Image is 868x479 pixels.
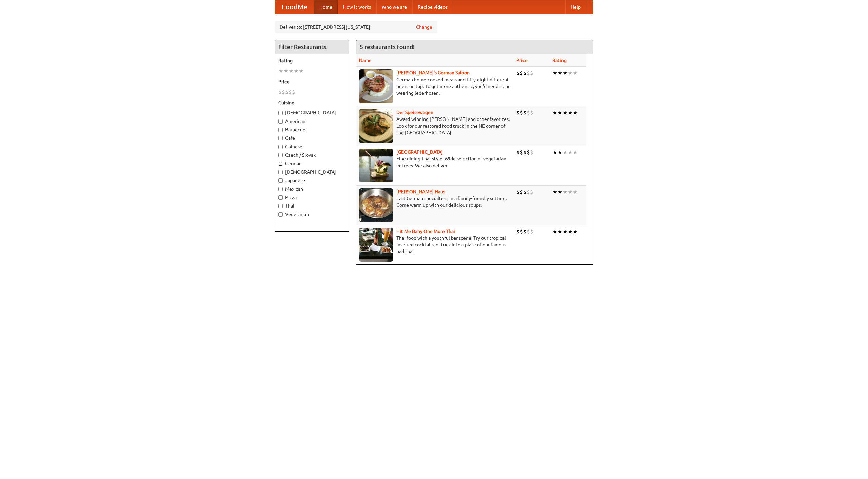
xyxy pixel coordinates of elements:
a: [PERSON_NAME]'s German Saloon [396,70,470,75]
li: $ [282,88,285,96]
a: Recipe videos [412,0,453,14]
li: $ [285,88,289,96]
li: $ [516,228,520,235]
p: Thai food with a youthful bar scene. Try our tropical inspired cocktails, or tuck into a plate of... [359,235,511,255]
li: $ [530,149,533,156]
li: ★ [294,67,299,75]
div: Deliver to: [STREET_ADDRESS][US_STATE] [275,21,437,33]
li: ★ [557,109,563,116]
label: Japanese [278,177,346,184]
input: Vegetarian [278,212,283,217]
li: ★ [568,188,573,196]
input: Barbecue [278,128,283,132]
input: [DEMOGRAPHIC_DATA] [278,170,283,174]
li: ★ [278,67,283,75]
li: ★ [557,149,563,156]
li: $ [523,109,527,116]
li: $ [523,228,527,235]
label: Cafe [278,135,346,141]
h5: Price [278,78,346,85]
li: ★ [557,228,563,235]
li: $ [520,228,523,235]
a: [PERSON_NAME] Haus [396,189,445,194]
a: Rating [552,58,567,63]
li: ★ [552,109,557,116]
a: Name [359,58,372,63]
li: $ [520,188,523,196]
p: Award-winning [PERSON_NAME] and other favorites. Look for our restored food truck in the NE corne... [359,116,511,136]
li: $ [527,228,530,235]
input: Chinese [278,145,283,149]
li: $ [523,149,527,156]
label: American [278,118,346,125]
li: ★ [573,228,578,235]
li: ★ [568,149,573,156]
h5: Cuisine [278,99,346,106]
label: Thai [278,202,346,209]
li: $ [530,228,533,235]
li: ★ [563,69,568,77]
a: Help [565,0,586,14]
li: $ [530,188,533,196]
img: kohlhaus.jpg [359,188,393,222]
li: $ [527,188,530,196]
a: FoodMe [275,0,314,14]
input: Mexican [278,187,283,191]
input: Pizza [278,195,283,200]
img: babythai.jpg [359,228,393,262]
li: $ [520,69,523,77]
li: $ [278,88,282,96]
li: $ [530,69,533,77]
a: Change [416,24,432,30]
li: ★ [573,188,578,196]
p: East German specialties, in a family-friendly setting. Come warm up with our delicious soups. [359,195,511,209]
label: Mexican [278,186,346,192]
li: $ [520,109,523,116]
label: Czech / Slovak [278,152,346,158]
li: ★ [563,109,568,116]
input: American [278,119,283,124]
input: Cafe [278,136,283,140]
input: Czech / Slovak [278,153,283,157]
li: ★ [283,67,289,75]
img: esthers.jpg [359,69,393,103]
label: Barbecue [278,126,346,133]
li: $ [530,109,533,116]
li: ★ [568,228,573,235]
a: Price [516,58,528,63]
li: $ [523,69,527,77]
p: Fine dining Thai-style. Wide selection of vegetarian entrées. We also deliver. [359,155,511,169]
li: $ [516,188,520,196]
a: [GEOGRAPHIC_DATA] [396,149,443,155]
li: $ [520,149,523,156]
li: ★ [552,149,557,156]
h4: Filter Restaurants [275,40,349,54]
b: Hit Me Baby One More Thai [396,228,455,234]
li: $ [516,149,520,156]
li: ★ [563,149,568,156]
img: satay.jpg [359,149,393,182]
li: ★ [563,188,568,196]
li: ★ [299,67,304,75]
li: ★ [289,67,294,75]
label: Vegetarian [278,211,346,218]
li: $ [527,69,530,77]
label: [DEMOGRAPHIC_DATA] [278,169,346,175]
h5: Rating [278,57,346,64]
label: Chinese [278,143,346,150]
a: How it works [338,0,376,14]
li: ★ [573,109,578,116]
label: German [278,160,346,167]
li: ★ [573,149,578,156]
li: ★ [568,69,573,77]
li: ★ [557,188,563,196]
li: $ [292,88,295,96]
li: $ [516,69,520,77]
a: Home [314,0,338,14]
li: $ [523,188,527,196]
li: $ [516,109,520,116]
input: Japanese [278,178,283,183]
